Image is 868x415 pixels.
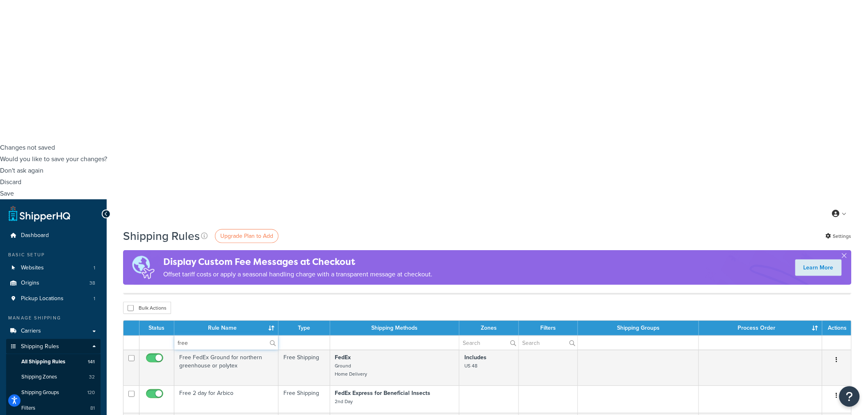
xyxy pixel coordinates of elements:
[21,343,59,350] span: Shipping Rules
[822,321,851,335] th: Actions
[88,358,95,365] span: 141
[6,354,101,369] a: All Shipping Rules 141
[464,353,487,362] strong: Includes
[174,321,279,335] th: Rule Name : activate to sort column ascending
[6,291,101,306] li: Pickup Locations
[335,389,431,397] strong: FedEx Express for Beneficial Insects
[826,230,852,242] a: Settings
[163,255,432,269] h4: Display Custom Fee Messages at Checkout
[6,291,101,306] a: Pickup Locations 1
[90,405,95,412] span: 81
[459,321,519,335] th: Zones
[174,336,278,350] input: Search
[123,302,171,314] button: Bulk Actions
[699,321,822,335] th: Process Order : activate to sort column ascending
[464,362,477,369] small: US 48
[6,260,101,276] li: Websites
[123,250,163,285] img: duties-banner-06bc72dcb5fe05cb3f9472aba00be2ae8eb53ab6f0d8bb03d382ba314ac3c341.png
[6,315,101,322] div: Manage Shipping
[21,232,49,239] span: Dashboard
[215,229,279,243] a: Upgrade Plan to Add
[220,232,273,240] span: Upgrade Plan to Add
[6,324,101,339] a: Carriers
[6,385,101,401] a: Shipping Groups 120
[6,276,101,291] a: Origins 38
[21,280,39,287] span: Origins
[330,321,459,335] th: Shipping Methods
[6,260,101,276] a: Websites 1
[335,398,353,405] small: 2nd Day
[6,276,101,291] li: Origins
[174,350,279,385] td: Free FedEx Ground for northern greenhouse or polytex
[21,390,59,397] span: Shipping Groups
[335,362,368,378] small: Ground Home Delivery
[6,385,101,401] li: Shipping Groups
[9,205,70,222] a: ShipperHQ Home
[21,374,57,381] span: Shipping Zones
[279,350,330,385] td: Free Shipping
[795,260,842,276] a: Learn More
[335,353,351,362] strong: FedEx
[6,251,101,258] div: Basic Setup
[123,228,200,244] h1: Shipping Rules
[459,336,519,350] input: Search
[89,280,95,287] span: 38
[6,370,101,385] a: Shipping Zones 32
[6,354,101,369] li: All Shipping Rules
[6,370,101,385] li: Shipping Zones
[21,405,35,412] span: Filters
[279,321,330,335] th: Type
[21,295,64,302] span: Pickup Locations
[139,321,174,335] th: Status
[578,321,699,335] th: Shipping Groups
[279,385,330,413] td: Free Shipping
[519,321,578,335] th: Filters
[21,328,41,335] span: Carriers
[87,390,95,397] span: 120
[21,265,44,271] span: Websites
[94,265,95,271] span: 1
[6,339,101,354] a: Shipping Rules
[89,374,95,381] span: 32
[163,269,432,280] p: Offset tariff costs or apply a seasonal handling charge with a transparent message at checkout.
[519,336,578,350] input: Search
[6,228,101,243] a: Dashboard
[839,386,860,407] button: Open Resource Center
[94,295,95,302] span: 1
[21,358,65,365] span: All Shipping Rules
[174,385,279,413] td: Free 2 day for Arbico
